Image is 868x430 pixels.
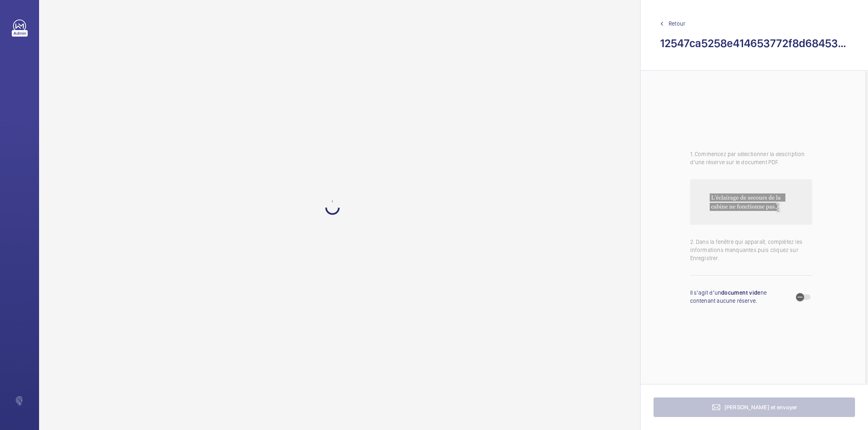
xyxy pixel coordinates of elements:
[724,404,798,410] span: [PERSON_NAME] et envoyer
[721,289,761,296] strong: document vide
[669,20,685,28] span: Retour
[660,36,848,51] h2: 12547ca5258e414653772f8d684539d8a9c463b4.pdf
[690,238,812,262] p: 2. Dans la fenêtre qui apparaît, complétez les informations manquantes puis cliquez sur Enregistrer.
[690,150,812,166] p: 1. Commencez par sélectionner la description d’une réserve sur le document PDF.
[690,179,812,225] img: audit-report-lines-placeholder.png
[660,20,848,28] a: Retour
[690,289,792,305] p: Il s’agit d’un ne contenant aucune réserve.
[654,397,855,417] button: [PERSON_NAME] et envoyer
